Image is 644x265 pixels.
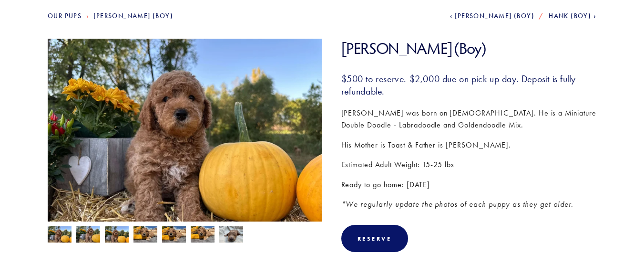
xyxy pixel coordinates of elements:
img: Kris 4.jpg [191,226,215,244]
em: *We regularly update the photos of each puppy as they get older. [341,200,573,209]
p: Estimated Adult Weight: 15-25 lbs [341,159,597,171]
img: Kris 2.jpg [133,226,157,244]
a: [PERSON_NAME] (Boy) [450,12,534,20]
img: Kris 5.jpg [76,226,100,244]
a: Hank (Boy) [549,12,596,20]
h1: [PERSON_NAME] (Boy) [341,39,597,58]
img: Kris 6.jpg [48,39,322,245]
span: Hank (Boy) [549,12,591,20]
span: [PERSON_NAME] (Boy) [455,12,534,20]
p: [PERSON_NAME] was born on [DEMOGRAPHIC_DATA]. He is a Miniature Double Doodle - Labradoodle and G... [341,107,597,131]
p: His Mother is Toast & Father is [PERSON_NAME]. [341,139,597,151]
a: Our Pups [48,12,82,20]
h3: $500 to reserve. $2,000 due on pick up day. Deposit is fully refundable. [341,73,597,97]
div: Reserve [341,225,408,252]
img: Kris 3.jpg [162,226,186,244]
a: [PERSON_NAME] (Boy) [93,12,173,20]
img: Kris 6.jpg [48,226,72,244]
p: Ready to go home: [DATE] [341,179,597,191]
img: Kris 1.jpg [219,226,243,244]
img: Kris 7.jpg [105,226,129,244]
div: Reserve [358,235,392,242]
